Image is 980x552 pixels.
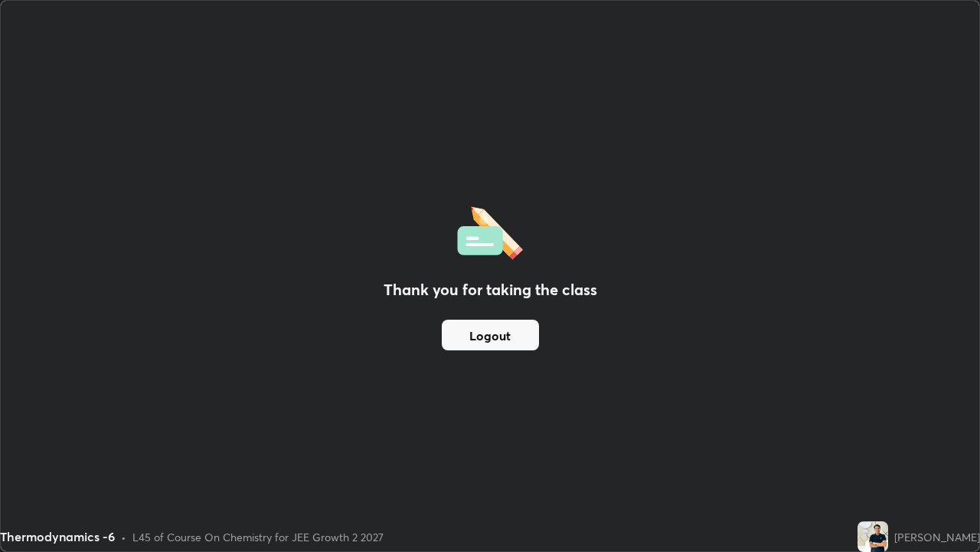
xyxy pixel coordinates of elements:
[894,529,980,545] div: [PERSON_NAME]
[384,278,597,301] h2: Thank you for taking the class
[857,521,888,552] img: 6f5849fa1b7a4735bd8d44a48a48ab07.jpg
[121,529,126,545] div: •
[457,202,523,260] img: offlineFeedback.1438e8b3.svg
[132,529,384,545] div: L45 of Course On Chemistry for JEE Growth 2 2027
[442,320,539,350] button: Logout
